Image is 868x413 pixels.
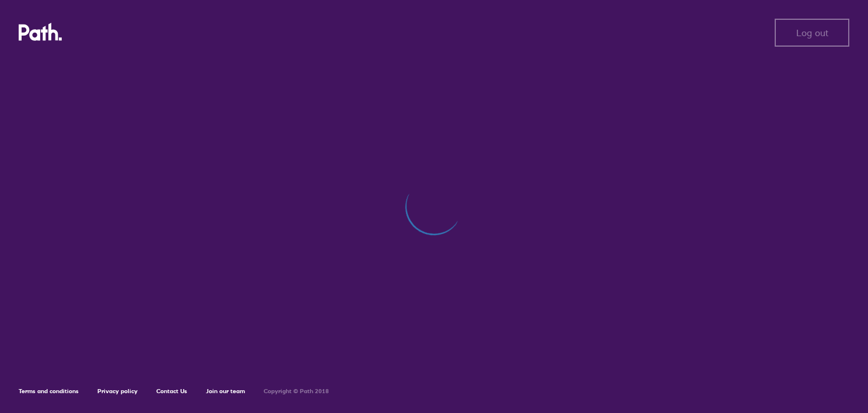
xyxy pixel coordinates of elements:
[775,19,849,47] button: Log out
[206,387,245,395] a: Join our team
[264,388,329,395] h6: Copyright © Path 2018
[796,27,828,38] span: Log out
[97,387,138,395] a: Privacy policy
[156,387,187,395] a: Contact Us
[19,387,79,395] a: Terms and conditions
